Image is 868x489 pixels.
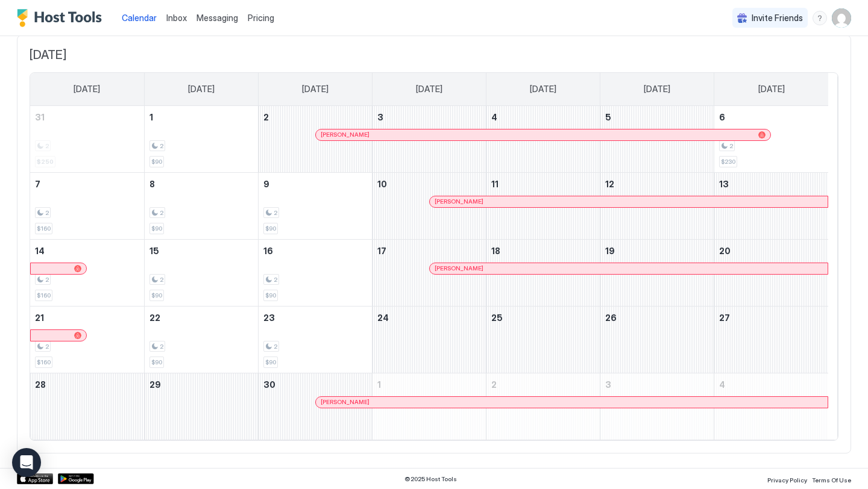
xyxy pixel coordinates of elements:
[151,358,162,366] span: $90
[714,173,828,195] a: September 13, 2025
[373,373,486,396] a: October 1, 2025
[35,246,45,256] span: 14
[321,131,370,139] span: [PERSON_NAME]
[61,73,112,105] a: Sunday
[258,106,372,173] td: September 2, 2025
[149,379,161,390] span: 29
[719,313,730,323] span: 27
[145,106,258,128] a: September 1, 2025
[17,9,107,27] div: Host Tools Logo
[832,8,851,28] div: User profile
[160,209,163,217] span: 2
[302,84,329,95] span: [DATE]
[632,73,682,105] a: Friday
[197,11,238,24] a: Messaging
[518,73,568,105] a: Thursday
[377,179,387,189] span: 10
[491,246,500,256] span: 18
[486,306,600,373] td: September 25, 2025
[30,173,144,195] a: September 7, 2025
[45,276,49,284] span: 2
[812,476,851,484] span: Terms Of Use
[714,240,828,262] a: September 20, 2025
[259,173,372,195] a: September 9, 2025
[149,246,159,256] span: 15
[144,106,258,173] td: September 1, 2025
[373,307,486,329] a: September 24, 2025
[377,313,389,323] span: 24
[17,473,53,484] a: App Store
[600,239,714,306] td: September 19, 2025
[274,343,277,350] span: 2
[605,112,611,122] span: 5
[30,373,144,396] a: September 28, 2025
[714,307,828,329] a: September 27, 2025
[149,313,160,323] span: 22
[377,112,383,122] span: 3
[372,106,486,173] td: September 3, 2025
[35,112,45,122] span: 31
[145,173,258,195] a: September 8, 2025
[377,379,381,390] span: 1
[404,73,454,105] a: Wednesday
[714,239,828,306] td: September 20, 2025
[30,239,144,306] td: September 14, 2025
[37,291,51,299] span: $160
[30,307,144,329] a: September 21, 2025
[600,173,714,195] a: September 12, 2025
[486,373,600,396] a: October 2, 2025
[263,379,275,390] span: 30
[605,246,615,256] span: 19
[600,373,714,396] a: October 3, 2025
[377,246,386,256] span: 17
[30,240,144,262] a: September 14, 2025
[265,358,276,366] span: $90
[12,448,41,477] div: Open Intercom Messenger
[166,13,187,23] span: Inbox
[259,240,372,262] a: September 16, 2025
[813,11,827,25] div: menu
[259,373,372,396] a: September 30, 2025
[37,358,51,366] span: $160
[372,306,486,373] td: September 24, 2025
[758,84,785,95] span: [DATE]
[35,379,46,390] span: 28
[486,106,600,128] a: September 4, 2025
[263,112,269,122] span: 2
[58,473,94,484] a: Google Play Store
[35,179,40,189] span: 7
[719,379,725,390] span: 4
[160,343,163,350] span: 2
[491,379,497,390] span: 2
[435,198,823,205] div: [PERSON_NAME]
[144,172,258,239] td: September 8, 2025
[719,112,725,122] span: 6
[321,131,766,139] div: [PERSON_NAME]
[486,106,600,173] td: September 4, 2025
[274,209,277,217] span: 2
[373,106,486,128] a: September 3, 2025
[372,373,486,440] td: October 1, 2025
[530,84,556,95] span: [DATE]
[258,373,372,440] td: September 30, 2025
[160,276,163,284] span: 2
[30,172,144,239] td: September 7, 2025
[166,11,187,24] a: Inbox
[258,239,372,306] td: September 16, 2025
[605,313,617,323] span: 26
[600,373,714,440] td: October 3, 2025
[600,106,714,128] a: September 5, 2025
[122,11,157,24] a: Calendar
[188,84,215,95] span: [DATE]
[274,276,277,284] span: 2
[714,106,828,128] a: September 6, 2025
[404,475,457,483] span: © 2025 Host Tools
[486,240,600,262] a: September 18, 2025
[600,306,714,373] td: September 26, 2025
[729,142,733,150] span: 2
[719,179,729,189] span: 13
[373,173,486,195] a: September 10, 2025
[486,173,600,195] a: September 11, 2025
[372,239,486,306] td: September 17, 2025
